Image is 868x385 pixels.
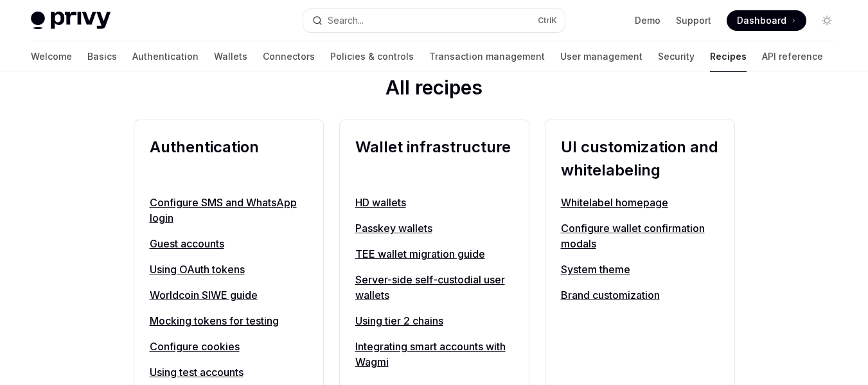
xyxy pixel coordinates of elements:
a: Basics [87,41,117,72]
h2: UI customization and whitelabeling [561,136,719,182]
a: HD wallets [355,195,513,210]
a: Connectors [263,41,315,72]
a: Configure wallet confirmation modals [561,220,719,251]
a: TEE wallet migration guide [355,246,513,262]
img: light logo [31,12,111,30]
a: Authentication [132,41,199,72]
h2: Wallet infrastructure [355,136,513,182]
a: Whitelabel homepage [561,195,719,210]
a: Welcome [31,41,72,72]
a: Wallets [214,41,247,72]
a: System theme [561,262,719,277]
span: Dashboard [737,14,786,27]
a: Server-side self-custodial user wallets [355,272,513,303]
a: Security [658,41,695,72]
a: Dashboard [727,10,806,31]
a: Transaction management [429,41,545,72]
a: Integrating smart accounts with Wagmi [355,339,513,370]
button: Toggle dark mode [817,10,837,31]
a: Demo [635,14,660,27]
a: Configure SMS and WhatsApp login [150,195,308,226]
a: User management [560,41,642,72]
div: Search... [328,13,364,28]
a: Support [676,14,711,27]
a: Worldcoin SIWE guide [150,287,308,303]
a: Brand customization [561,287,719,303]
a: Using tier 2 chains [355,313,513,328]
span: Ctrl K [538,15,557,26]
a: Policies & controls [330,41,414,72]
a: Using OAuth tokens [150,262,308,277]
h2: Authentication [150,136,308,182]
a: Guest accounts [150,236,308,251]
a: Recipes [710,41,747,72]
a: Passkey wallets [355,220,513,236]
a: Configure cookies [150,339,308,354]
a: API reference [762,41,823,72]
button: Open search [303,9,565,32]
a: Mocking tokens for testing [150,313,308,328]
a: Using test accounts [150,364,308,380]
h2: All recipes [134,76,735,104]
